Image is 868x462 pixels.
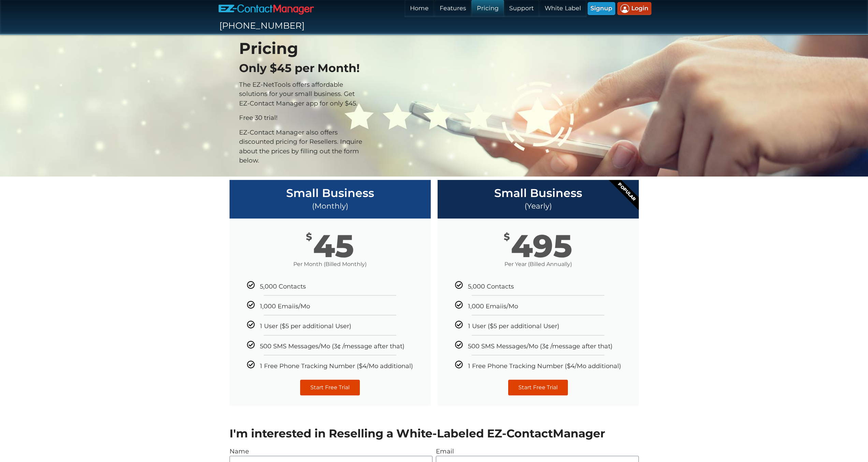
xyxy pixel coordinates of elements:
span: Per Month (Billed Monthly) [230,261,431,267]
label: Name [230,447,249,456]
a: Start Free Trial [300,380,360,395]
span: 5,000 Contacts [260,283,306,290]
span: 1,000 Emaiis/Mo [260,303,310,310]
span: 45 [313,232,354,261]
span: (Yearly) [525,202,552,210]
span: 495 [511,232,572,261]
div: Popular [587,153,666,232]
span: $ [306,232,312,242]
img: EZ-ContactManager [219,4,314,15]
span: 1 Free Phone Tracking Number ($4/Mo additional) [468,363,621,369]
h3: Small Business [230,187,431,200]
span: [PHONE_NUMBER] [219,21,305,31]
p: EZ-Contact Manager also offers discounted pricing for Resellers. Inquire about the prices by fill... [239,128,365,165]
span: 1 User ($5 per additional User) [468,323,559,330]
span: 1 User ($5 per additional User) [260,323,351,330]
h1: Pricing [239,41,365,57]
a: Start Free Trial [508,380,568,395]
span: 5,000 Contacts [468,283,514,290]
span: 1 Free Phone Tracking Number ($4/Mo additional) [260,363,413,369]
h3: Small Business [438,187,639,200]
a: Login [617,2,651,15]
p: Free 30 trial! [239,113,365,123]
span: 500 SMS Messages/Mo (3¢ /message after that) [468,343,613,350]
h2: I'm interested in Reselling a White-Labeled EZ-ContactManager [230,428,639,439]
span: 1,000 Emaiis/Mo [468,303,518,310]
span: (Monthly) [312,202,348,210]
label: Email [436,447,454,456]
h2: Only $45 per Month! [239,62,365,75]
span: 500 SMS Messages/Mo (3¢ /message after that) [260,343,404,350]
span: Per Year (Billed Annually) [438,261,639,267]
a: Signup [588,2,615,15]
span: $ [504,232,510,242]
p: The EZ-NetTools offers affordable solutions for your small business. Get EZ-Contact Manager app f... [239,80,365,108]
